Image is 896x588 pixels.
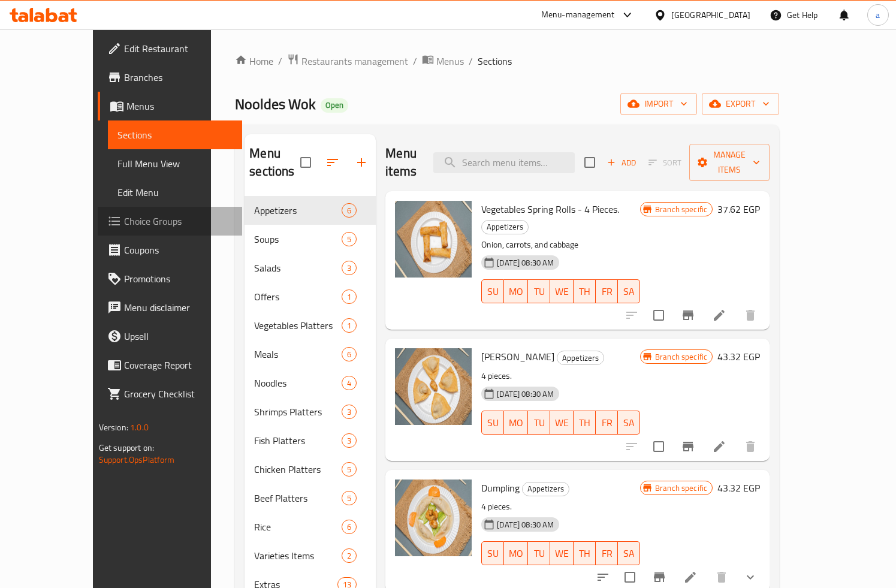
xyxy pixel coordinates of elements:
[601,545,613,562] span: FR
[124,41,233,56] span: Edit Restaurant
[98,264,243,293] a: Promotions
[254,318,342,333] span: Vegetables Platters
[557,351,604,365] div: Appetizers
[736,432,765,461] button: delete
[395,480,472,556] img: Dumpling
[235,54,273,68] a: Home
[245,455,376,484] div: Chicken Platters5
[301,54,408,68] span: Restaurants management
[711,97,770,111] span: export
[618,541,640,565] button: SA
[342,318,357,333] div: items
[578,283,591,300] span: TH
[342,433,357,448] div: items
[245,282,376,311] div: Offers1
[712,308,726,322] a: Edit menu item
[342,320,356,331] span: 1
[342,548,357,563] div: items
[528,279,550,303] button: TU
[481,479,520,497] span: Dumpling
[504,411,528,435] button: MO
[245,397,376,426] div: Shrimps Platters3
[478,54,512,68] span: Sections
[618,411,640,435] button: SA
[249,144,300,180] h2: Menu sections
[287,53,408,69] a: Restaurants management
[481,220,529,234] div: Appetizers
[98,236,243,264] a: Coupons
[124,243,233,257] span: Coupons
[98,34,243,63] a: Edit Restaurant
[509,545,523,562] span: MO
[674,432,702,461] button: Branch-specific-item
[254,405,342,419] span: Shrimps Platters
[601,283,613,300] span: FR
[124,329,233,343] span: Upsell
[481,348,554,366] span: [PERSON_NAME]
[254,290,342,304] div: Offers
[618,279,640,303] button: SA
[117,185,233,200] span: Edit Menu
[318,148,347,177] span: Sort sections
[124,300,233,315] span: Menu disclaimer
[596,279,618,303] button: FR
[492,257,559,269] span: [DATE] 08:30 AM
[481,200,619,218] span: Vegetables Spring Rolls - 4 Pieces.
[108,149,243,178] a: Full Menu View
[650,351,712,363] span: Branch specific
[342,290,357,304] div: items
[245,369,376,397] div: Noodles4
[550,279,574,303] button: WE
[602,153,641,172] span: Add item
[342,493,356,504] span: 5
[98,293,243,322] a: Menu disclaimer
[509,283,523,300] span: MO
[99,420,128,435] span: Version:
[278,54,282,68] li: /
[98,351,243,379] a: Coverage Report
[683,570,698,584] a: Edit menu item
[630,97,687,111] span: import
[321,98,348,113] div: Open
[674,301,702,330] button: Branch-specific-item
[717,480,760,496] h6: 43.32 EGP
[555,414,569,432] span: WE
[254,433,342,448] span: Fish Platters
[254,376,342,390] div: Noodles
[254,232,342,246] span: Soups
[108,120,243,149] a: Sections
[504,279,528,303] button: MO
[342,203,357,218] div: items
[433,152,575,173] input: search
[578,545,591,562] span: TH
[717,201,760,218] h6: 37.62 EGP
[743,570,758,584] svg: Show Choices
[736,301,765,330] button: delete
[254,203,342,218] div: Appetizers
[124,214,233,228] span: Choice Groups
[712,439,726,454] a: Edit menu item
[254,491,342,505] span: Beef Platters
[235,91,316,117] span: Nooldes Wok
[98,322,243,351] a: Upsell
[124,70,233,85] span: Branches
[254,548,342,563] span: Varieties Items
[602,153,641,172] button: Add
[596,411,618,435] button: FR
[574,541,596,565] button: TH
[342,263,356,274] span: 3
[342,462,357,477] div: items
[98,63,243,92] a: Branches
[699,147,760,177] span: Manage items
[487,283,499,300] span: SU
[395,348,472,425] img: Fried Wonton
[413,54,417,68] li: /
[254,261,342,275] span: Salads
[245,426,376,455] div: Fish Platters3
[646,434,671,459] span: Select to update
[342,520,357,534] div: items
[522,482,569,496] div: Appetizers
